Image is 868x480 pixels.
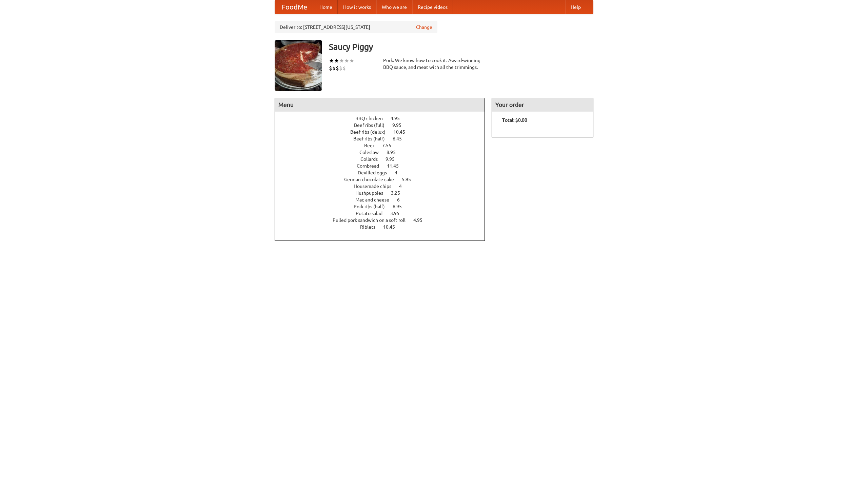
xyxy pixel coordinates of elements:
span: Hushpuppies [355,190,390,196]
span: 6.95 [393,204,409,209]
li: ★ [349,57,354,64]
a: Change [416,24,432,31]
a: Beef ribs (half) 6.45 [353,136,414,141]
a: Who we are [376,0,412,14]
span: Collards [360,156,384,162]
span: 4 [399,184,409,189]
a: Pork ribs (half) 6.95 [354,204,414,209]
li: $ [336,64,339,72]
li: $ [332,64,336,72]
li: ★ [344,57,349,64]
a: Coleslaw 8.95 [359,150,408,155]
a: Hushpuppies 3.25 [355,190,413,196]
span: 8.95 [387,150,402,155]
span: 7.55 [382,143,398,148]
div: Pork. We know how to cook it. Award-winning BBQ sauce, and meat with all the trimmings. [383,57,485,71]
img: angular.jpg [275,40,322,91]
a: Potato salad 3.95 [356,211,412,216]
a: Collards 9.95 [360,156,407,162]
a: German chocolate cake 5.95 [344,177,423,182]
span: 6.45 [393,136,409,141]
span: 4.95 [391,116,407,121]
a: How it works [338,0,376,14]
a: Help [565,0,586,14]
span: Cornbread [357,163,386,169]
span: 4 [395,170,404,175]
span: 3.95 [390,211,406,216]
span: German chocolate cake [344,177,401,182]
a: Recipe videos [412,0,453,14]
span: 9.95 [386,156,401,162]
li: $ [342,64,346,72]
span: Housemade chips [354,184,398,189]
span: Beef ribs (full) [354,122,391,128]
a: Home [314,0,338,14]
li: ★ [334,57,339,64]
span: 5.95 [402,177,418,182]
span: Pork ribs (half) [354,204,392,209]
span: 11.45 [387,163,406,169]
h4: Menu [275,98,485,112]
span: Riblets [360,224,382,230]
span: 10.45 [393,129,412,135]
b: Total: $0.00 [502,117,527,123]
li: ★ [339,57,344,64]
a: Beef ribs (full) 9.95 [354,122,414,128]
span: Potato salad [356,211,389,216]
span: 6 [397,197,407,203]
span: Beef ribs (half) [353,136,392,141]
span: 4.95 [413,217,429,223]
span: 3.25 [391,190,407,196]
a: FoodMe [275,0,314,14]
a: Mac and cheese 6 [355,197,412,203]
a: Devilled eggs 4 [358,170,410,175]
h4: Your order [492,98,593,112]
span: Devilled eggs [358,170,394,175]
a: Beer 7.55 [364,143,404,148]
li: ★ [329,57,334,64]
li: $ [329,64,332,72]
span: Coleslaw [359,150,386,155]
div: Deliver to: [STREET_ADDRESS][US_STATE] [275,21,437,33]
a: BBQ chicken 4.95 [355,116,412,121]
a: Riblets 10.45 [360,224,408,230]
span: BBQ chicken [355,116,390,121]
a: Pulled pork sandwich on a soft roll 4.95 [333,217,435,223]
span: 9.95 [392,122,408,128]
a: Housemade chips 4 [354,184,414,189]
span: Mac and cheese [355,197,396,203]
a: Beef ribs (delux) 10.45 [350,129,418,135]
span: Beef ribs (delux) [350,129,392,135]
span: Pulled pork sandwich on a soft roll [333,217,412,223]
span: 10.45 [383,224,402,230]
a: Cornbread 11.45 [357,163,411,169]
h3: Saucy Piggy [329,40,593,54]
span: Beer [364,143,381,148]
li: $ [339,64,342,72]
